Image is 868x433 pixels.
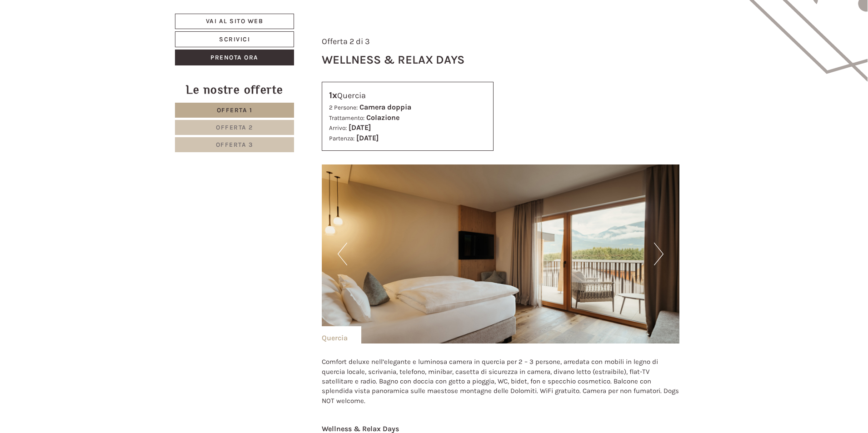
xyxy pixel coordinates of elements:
img: image [322,164,680,343]
div: Wellness & Relax Days [322,51,464,68]
span: Offerta 2 [216,124,253,131]
span: Offerta 3 [216,141,254,149]
a: Scrivici [175,31,294,47]
b: [DATE] [349,123,371,132]
span: Offerta 2 di 3 [322,36,370,46]
button: Previous [338,243,347,265]
small: Partenza: [329,135,354,142]
div: Quercia [322,326,361,343]
div: Buon giorno, come possiamo aiutarla? [7,25,147,52]
div: Le nostre offerte [175,81,294,98]
small: Trattamento: [329,114,364,121]
button: Next [654,243,663,265]
small: 11:33 [14,44,143,50]
small: Arrivo: [329,124,347,131]
div: Quercia [329,89,487,102]
p: Comfort deluxe nell’elegante e luminosa camera in quercia per 2 – 3 persone, arredata con mobili ... [322,357,680,406]
button: Invia [310,239,358,255]
span: Offerta 1 [217,106,253,114]
a: Prenota ora [175,50,294,65]
b: [DATE] [356,134,379,142]
b: Camera doppia [359,103,411,111]
a: Vai al sito web [175,14,294,29]
small: 2 Persone: [329,104,358,111]
b: Colazione [366,113,399,122]
b: 1x [329,90,337,100]
div: Hotel B&B Feldmessner [14,26,143,34]
div: giovedì [160,7,197,22]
